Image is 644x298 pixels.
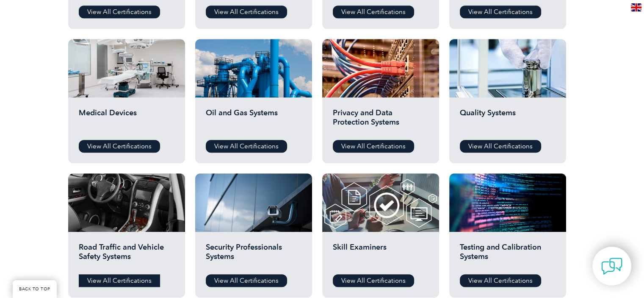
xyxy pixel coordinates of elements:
[631,3,641,11] img: en
[79,242,174,268] h2: Road Traffic and Vehicle Safety Systems
[460,242,556,268] h2: Testing and Calibration Systems
[206,108,301,134] h2: Oil and Gas Systems
[460,274,541,287] a: View All Certifications
[79,274,160,287] a: View All Certifications
[13,280,57,298] a: BACK TO TOP
[333,242,428,268] h2: Skill Examiners
[206,6,287,18] a: View All Certifications
[460,140,541,153] a: View All Certifications
[333,140,414,153] a: View All Certifications
[206,274,287,287] a: View All Certifications
[79,140,160,153] a: View All Certifications
[79,108,174,134] h2: Medical Devices
[333,6,414,18] a: View All Certifications
[601,256,622,277] img: contact-chat.png
[333,108,428,134] h2: Privacy and Data Protection Systems
[333,274,414,287] a: View All Certifications
[206,140,287,153] a: View All Certifications
[460,6,541,18] a: View All Certifications
[206,242,301,268] h2: Security Professionals Systems
[79,6,160,18] a: View All Certifications
[460,108,556,134] h2: Quality Systems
